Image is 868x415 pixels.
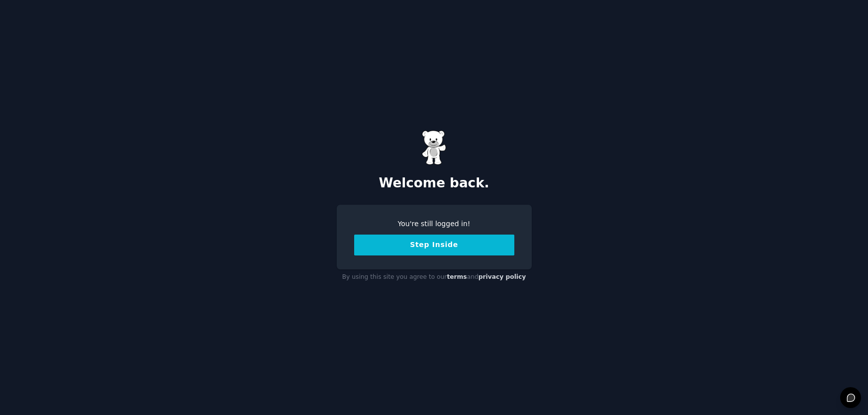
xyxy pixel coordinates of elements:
[337,175,532,191] h2: Welcome back.
[422,130,447,165] img: Gummy Bear
[354,235,514,255] button: Step Inside
[354,219,514,229] div: You're still logged in!
[447,273,467,280] a: terms
[479,273,526,280] a: privacy policy
[337,269,532,285] div: By using this site you agree to our and
[354,241,514,249] a: Step Inside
